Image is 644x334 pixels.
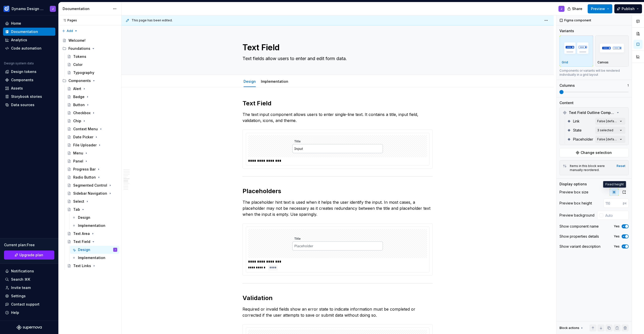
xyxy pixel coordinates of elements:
span: Change selection [581,150,612,155]
a: Implementation [261,79,288,83]
img: placeholder [562,39,591,57]
input: Auto [603,211,629,220]
h2: Validation [243,294,433,302]
div: Notifications [11,269,34,274]
a: Home [3,19,55,27]
a: Components [3,76,55,84]
div: Documentation [11,29,38,34]
div: Show properties details [559,234,599,239]
div: Block actions [559,324,584,331]
h2: Placeholders [243,187,433,195]
div: Menu [73,151,83,156]
button: Publish [614,4,642,13]
button: Reset [617,164,625,168]
div: Fixed height [603,181,626,188]
a: Sidebar Navigation [65,189,119,197]
div: Date Picker [73,135,93,140]
p: Grid [562,60,568,64]
div: False [default] [597,137,618,141]
div: False [default] [597,119,618,123]
button: placeholderCanvas [595,35,629,67]
div: J [561,7,562,11]
div: Page tree [60,36,119,270]
div: Button [73,102,85,107]
a: Welcome! [60,36,119,45]
div: Display options [559,182,587,187]
button: Preview [588,4,612,13]
button: Share [565,4,586,13]
div: Help [11,310,19,315]
div: J [52,7,54,11]
div: Text Links [73,263,91,268]
a: Radio Button [65,173,119,181]
span: Share [572,6,582,11]
a: Assets [3,84,55,92]
a: Text Area [65,230,119,238]
a: Segmented Control [65,181,119,189]
div: Design [78,247,90,252]
button: False [default] [595,118,625,125]
a: Alert [65,85,119,93]
div: Text Field Outline Compact [561,109,627,117]
a: Design tokens [3,68,55,76]
div: Search ⌘K [11,277,30,282]
p: The text input component allows users to enter single-line text. It contains a title, input field... [243,111,433,123]
div: Foundations [68,46,90,51]
div: Checkbox [73,110,91,115]
div: Content [559,100,574,105]
a: Storybook stories [3,93,55,101]
a: Design [244,79,256,83]
a: Code automation [3,44,55,52]
p: Canvas [597,60,609,64]
a: Menu [65,149,119,157]
div: Current plan : Free [4,242,54,247]
label: Yes [614,224,620,228]
div: Alert [73,86,81,91]
div: Home [11,21,21,26]
span: State [573,128,582,133]
svg: Supernova Logo [17,325,42,330]
div: Implementation [78,255,105,260]
div: Segmented Control [73,183,107,188]
div: Badge [73,94,85,99]
a: File Uploader [65,141,119,149]
div: Text Area [73,231,90,236]
div: Foundations [60,45,119,53]
div: Typography [73,70,94,75]
div: Dynamo Design System [12,6,44,11]
div: Components [68,78,91,83]
div: Analytics [11,37,27,43]
div: Invite team [11,285,31,290]
a: Typography [65,69,119,77]
button: Search ⌘K [3,275,55,283]
a: Tab [65,205,119,214]
a: Analytics [3,36,55,44]
button: Change selection [559,148,629,157]
div: Design [242,76,258,87]
div: Implementation [78,223,105,228]
div: Storybook stories [11,94,42,99]
div: Panel [73,159,83,164]
span: Placeholder [573,137,593,142]
span: Preview [591,6,605,11]
span: Publish [622,6,635,11]
button: Notifications [3,267,55,275]
button: False [default] [595,136,625,143]
button: Add [60,27,79,34]
div: Show variant description [559,244,600,249]
button: Help [3,309,55,317]
img: placeholder [597,39,627,57]
a: Text Links [65,262,119,270]
div: Show component name [559,224,599,229]
div: Components [11,77,33,82]
a: Tokens [65,53,119,61]
div: Columns [559,83,575,88]
div: Progress Bar [73,167,96,172]
p: The placeholder hint text is used when it helps the user identify the input. In most cases, a pla... [243,199,433,217]
a: Badge [65,93,119,101]
button: Dynamo Design SystemJ [1,3,57,14]
div: Items in this block were manually reordered. [570,164,614,172]
a: Design [70,214,119,222]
